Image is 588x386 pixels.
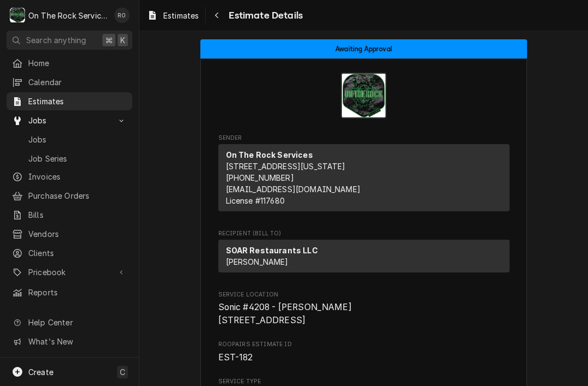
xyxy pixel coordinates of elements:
[218,340,510,349] span: Roopairs Estimate ID
[218,302,352,325] span: Sonic #4208 - [PERSON_NAME] [STREET_ADDRESS]
[226,257,289,266] span: [PERSON_NAME]
[226,150,313,159] strong: On The Rock Services
[28,76,127,88] span: Calendar
[7,111,132,129] a: Go to Jobs
[341,73,387,118] img: Logo
[120,366,125,378] span: C
[28,266,111,278] span: Pricebook
[225,8,303,23] span: Estimate Details
[218,240,510,272] div: Recipient (Bill To)
[218,144,510,216] div: Sender
[26,34,86,46] span: Search anything
[218,134,510,216] div: Estimate Sender
[226,162,346,171] span: [STREET_ADDRESS][US_STATE]
[226,196,285,205] span: License # 117680
[7,225,132,243] a: Vendors
[200,39,527,58] div: Status
[10,8,25,23] div: On The Rock Services's Avatar
[10,8,25,23] div: O
[114,8,130,23] div: Rich Ortega's Avatar
[218,351,510,364] span: Roopairs Estimate ID
[28,209,127,221] span: Bills
[226,173,294,182] a: [PHONE_NUMBER]
[218,240,510,277] div: Recipient (Bill To)
[218,229,510,238] span: Recipient (Bill To)
[218,290,510,327] div: Service Location
[28,287,127,298] span: Reports
[28,247,127,259] span: Clients
[7,263,132,281] a: Go to Pricebook
[28,153,127,164] span: Job Series
[7,73,132,91] a: Calendar
[7,54,132,72] a: Home
[7,313,132,331] a: Go to Help Center
[226,246,318,255] strong: SOAR Restaurants LLC
[114,8,130,23] div: RO
[218,352,253,363] span: EST-182
[28,228,127,240] span: Vendors
[28,10,108,21] div: On The Rock Services
[226,185,360,194] a: [EMAIL_ADDRESS][DOMAIN_NAME]
[105,34,113,46] span: ⌘
[28,171,127,182] span: Invoices
[7,206,132,224] a: Bills
[28,367,53,377] span: Create
[335,45,392,52] span: Awaiting Approval
[208,7,225,24] button: Navigate back
[120,34,125,46] span: K
[143,7,203,25] a: Estimates
[7,31,132,50] button: Search anything⌘K
[7,283,132,301] a: Reports
[163,10,199,21] span: Estimates
[7,187,132,205] a: Purchase Orders
[28,115,111,126] span: Jobs
[218,377,510,386] span: Service Type
[28,96,127,107] span: Estimates
[218,134,510,142] span: Sender
[7,150,132,168] a: Job Series
[218,301,510,326] span: Service Location
[7,130,132,149] a: Jobs
[218,229,510,277] div: Estimate Recipient
[28,317,126,328] span: Help Center
[7,92,132,110] a: Estimates
[28,57,127,69] span: Home
[218,290,510,299] span: Service Location
[7,244,132,262] a: Clients
[28,134,127,145] span: Jobs
[28,190,127,201] span: Purchase Orders
[7,332,132,351] a: Go to What's New
[28,336,126,347] span: What's New
[218,340,510,364] div: Roopairs Estimate ID
[218,144,510,211] div: Sender
[7,168,132,186] a: Invoices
